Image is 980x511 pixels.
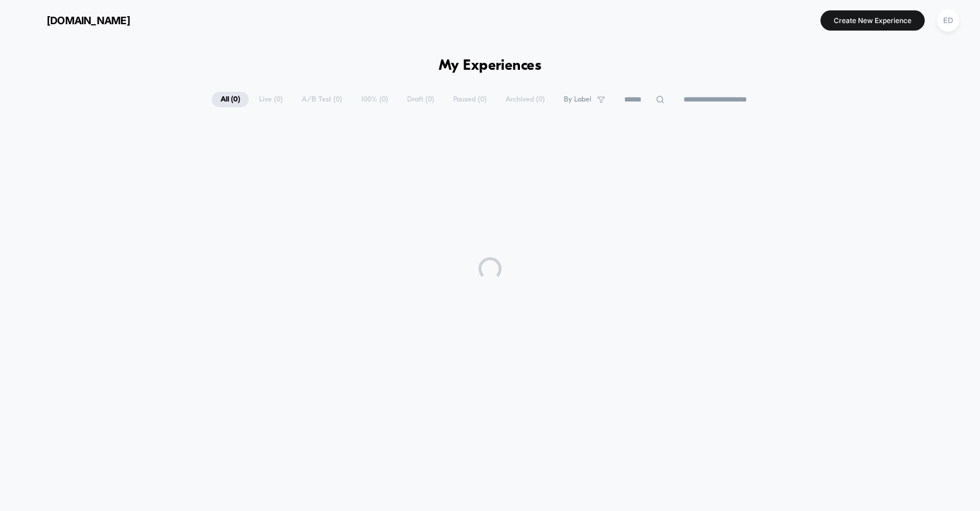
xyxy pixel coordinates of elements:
button: Create New Experience [821,10,925,31]
div: ED [937,9,959,32]
button: [DOMAIN_NAME] [17,11,134,29]
span: All ( 0 ) [212,92,249,107]
span: By Label [564,95,591,104]
button: ED [933,9,963,32]
h1: My Experiences [439,58,542,74]
span: [DOMAIN_NAME] [47,14,130,27]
